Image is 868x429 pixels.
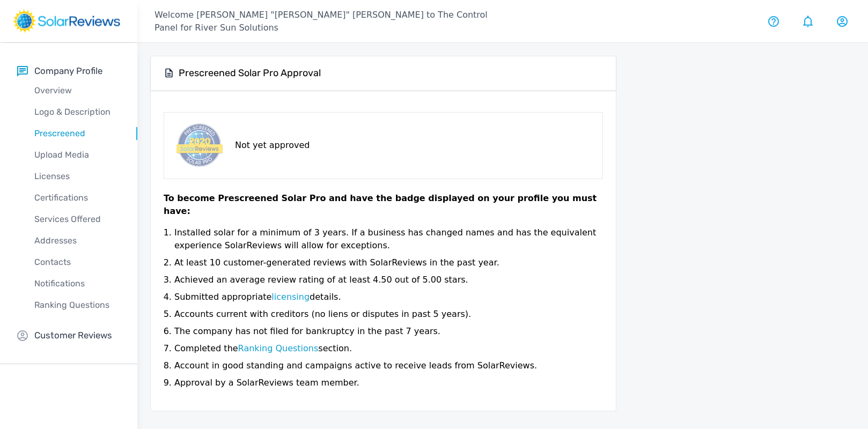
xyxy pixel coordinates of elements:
[174,273,603,291] li: Achieved an average review rating of at least 4.50 out of 5.00 stars.
[17,123,137,144] a: Prescreened
[238,343,319,353] a: Ranking Questions
[17,230,137,252] a: Addresses
[17,252,137,273] a: Contacts
[34,329,112,342] p: Customer Reviews
[17,187,137,209] a: Certifications
[17,213,137,226] p: Services Offered
[17,170,137,183] p: Licenses
[174,291,603,308] li: Submitted appropriate details.
[17,166,137,187] a: Licenses
[17,234,137,247] p: Addresses
[17,209,137,230] a: Services Offered
[17,84,137,97] p: Overview
[17,80,137,101] a: Overview
[17,273,137,294] a: Notifications
[17,294,137,316] a: Ranking Questions
[17,277,137,290] p: Notifications
[235,139,310,152] p: Not yet approved
[17,299,137,312] p: Ranking Questions
[174,342,603,359] li: Completed the section.
[17,106,137,119] p: Logo & Description
[173,121,224,170] img: prescreened-badge.png
[164,193,597,216] strong: To become Prescreened Solar Pro and have the badge displayed on your profile you must have:
[17,256,137,269] p: Contacts
[174,376,603,389] li: Approval by a SolarReviews team member.
[174,256,603,273] li: At least 10 customer-generated reviews with SolarReviews in the past year.
[174,226,603,256] li: Installed solar for a minimum of 3 years. If a business has changed names and has the equivalent ...
[17,101,137,123] a: Logo & Description
[17,191,137,204] p: Certifications
[179,67,321,79] h5: Prescreened Solar Pro Approval
[271,292,310,302] a: licensing
[17,144,137,166] a: Upload Media
[174,308,603,325] li: Accounts current with creditors (no liens or disputes in past 5 years).
[174,359,603,376] li: Account in good standing and campaigns active to receive leads from SolarReviews.
[155,9,503,34] p: Welcome [PERSON_NAME] "[PERSON_NAME]" [PERSON_NAME] to The Control Panel for River Sun Solutions
[17,149,137,161] p: Upload Media
[17,127,137,140] p: Prescreened
[174,325,603,342] li: The company has not filed for bankruptcy in the past 7 years.
[34,64,102,78] p: Company Profile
